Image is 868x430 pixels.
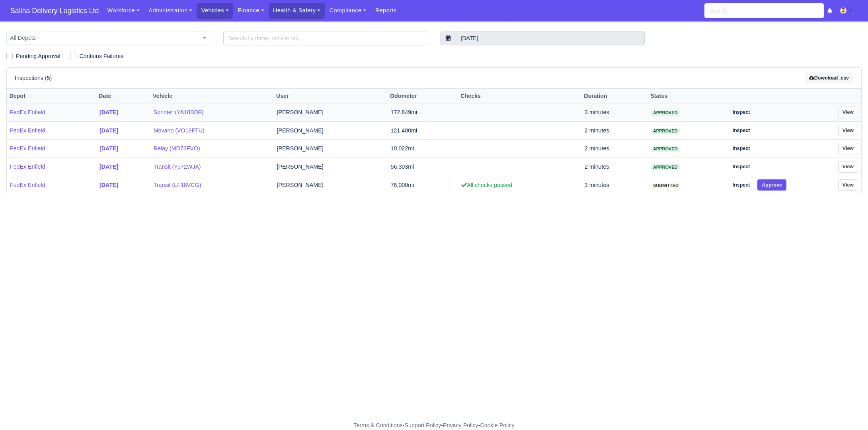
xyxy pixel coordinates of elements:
strong: [DATE] [99,145,118,152]
span: All checks passed [461,182,512,188]
td: 3 minutes [581,176,648,194]
input: Search by driver, vehicle reg... [223,31,428,45]
a: FedEx Enfield [10,126,93,135]
a: Compliance [325,3,371,18]
td: 2 minutes [581,121,648,140]
span: All Depots [6,31,211,45]
td: 2 minutes [581,158,648,176]
td: 10,022mi [388,140,458,158]
span: approved [651,164,680,170]
a: Transit (LF18VCG) [154,181,271,190]
th: User [274,89,388,103]
a: Relay (MD73FVO) [154,144,271,153]
a: Sprinter (YA18BDF) [154,108,271,117]
button: Download .csv [805,72,853,84]
td: 172,849mi [388,103,458,122]
th: Odometer [388,89,458,103]
a: Health & Safety [269,3,325,18]
a: Inspect [728,179,755,191]
label: Contains Failures [80,52,124,61]
a: View [838,179,858,191]
a: FedEx Enfield [10,108,93,117]
a: Support Policy [405,422,441,428]
a: Workforce [103,3,144,18]
a: FedEx Enfield [10,144,93,153]
a: Transit (YJ72WJA) [154,162,271,171]
span: approved [651,110,680,116]
a: Reports [371,3,401,18]
a: Saliha Delivery Logistics Ltd [6,3,103,19]
span: All Depots [7,33,211,43]
a: Cookie Policy [480,422,514,428]
h6: Inspections (5) [15,75,52,82]
a: Finance [233,3,269,18]
th: Status [648,89,725,103]
th: Depot [7,89,96,103]
a: FedEx Enfield [10,181,93,190]
a: Administration [144,3,197,18]
a: Inspect [728,107,755,118]
th: Checks [458,89,581,103]
td: 56,303mi [388,158,458,176]
span: approved [651,146,680,152]
a: Privacy Policy [443,422,478,428]
a: Movano (VO19FTU) [154,126,271,135]
a: [DATE] [99,144,147,153]
a: Vehicles [197,3,233,18]
td: [PERSON_NAME] [274,176,388,194]
td: [PERSON_NAME] [274,121,388,140]
button: Approve [757,179,786,191]
a: Terms & Conditions [353,422,402,428]
a: FedEx Enfield [10,162,93,171]
a: View [838,161,858,173]
td: 3 minutes [581,103,648,122]
a: [DATE] [99,108,147,117]
span: submitted [651,183,681,189]
span: approved [651,128,680,134]
div: - - - [207,421,661,430]
a: View [838,125,858,136]
td: 2 minutes [581,140,648,158]
iframe: Chat Widget [725,338,868,430]
a: Inspect [728,143,755,154]
td: 78,000mi [388,176,458,194]
a: View [838,143,858,154]
a: [DATE] [99,126,147,135]
th: Vehicle [150,89,274,103]
a: View [838,107,858,118]
strong: [DATE] [99,109,118,115]
a: [DATE] [99,181,147,190]
strong: [DATE] [99,127,118,134]
th: Date [96,89,150,103]
td: [PERSON_NAME] [274,103,388,122]
strong: [DATE] [99,163,118,170]
a: [DATE] [99,162,147,171]
td: 121,400mi [388,121,458,140]
label: Pending Approval [16,52,60,61]
a: Inspect [728,125,755,136]
strong: [DATE] [99,182,118,188]
input: Search... [704,3,824,18]
td: [PERSON_NAME] [274,158,388,176]
a: Inspect [728,161,755,173]
td: [PERSON_NAME] [274,140,388,158]
th: Duration [581,89,648,103]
